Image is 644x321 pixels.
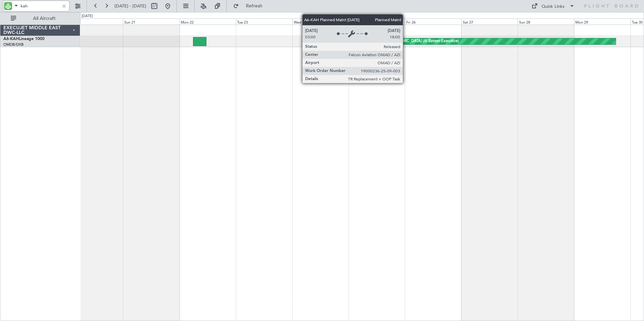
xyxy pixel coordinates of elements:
[230,1,270,11] button: Refresh
[240,4,268,8] span: Refresh
[357,36,459,46] div: Planned Maint [GEOGRAPHIC_DATA] (Al Bateen Executive)
[3,37,19,41] span: A6-KAH
[123,19,179,25] div: Sun 21
[349,19,405,25] div: Thu 25
[461,19,518,25] div: Sat 27
[115,3,146,9] span: [DATE] - [DATE]
[18,16,71,21] span: All Aircraft
[3,37,44,41] a: A6-KAHLineage 1000
[574,19,630,25] div: Mon 29
[67,19,123,25] div: Sat 20
[542,3,565,10] div: Quick Links
[7,13,73,24] button: All Aircraft
[21,1,59,11] input: A/C (Reg. or Type)
[528,1,578,11] button: Quick Links
[180,19,236,25] div: Mon 22
[82,13,93,19] div: [DATE]
[3,42,24,47] a: OMDB/DXB
[236,19,292,25] div: Tue 23
[518,19,574,25] div: Sun 28
[405,19,461,25] div: Fri 26
[292,19,349,25] div: Wed 24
